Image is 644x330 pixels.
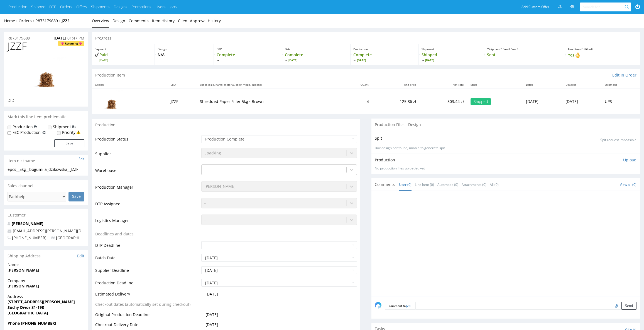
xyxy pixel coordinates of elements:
td: Production Manager [95,181,200,197]
td: [DATE] [523,88,562,114]
p: "Shipment" Email Sent? [487,47,562,51]
th: Design [92,81,167,88]
div: Production [92,119,360,131]
strong: [PERSON_NAME] [8,267,39,273]
td: JZZF [167,88,197,114]
td: 125.86 zł [372,88,420,114]
a: Orders [60,4,72,10]
th: Stage [467,81,523,88]
td: Deadlines and dates [95,231,200,241]
div: Customer [4,209,88,221]
span: DID [8,98,14,103]
span: [DATE] [54,35,66,41]
a: Edit In Order [612,72,636,78]
span: Company [8,278,84,284]
img: 755425-1-shredded-paper-filler-brown-paper-shavings-skew-pack-packhelp-06-05-0014-skewpack-brown-... [97,90,125,113]
strong: Suchy Dwór 81-198 [8,305,44,310]
a: R873179689 [35,18,62,23]
div: Production Files - Design [371,119,640,131]
p: Spit [375,136,382,141]
span: Returning [60,41,83,46]
td: Logistics Manager [95,214,200,231]
input: Save [68,192,84,201]
td: UPS [601,88,640,114]
a: Promotions [131,4,151,10]
span: Address [8,294,84,299]
td: Checkout dates (automatically set during checkout) [95,301,200,311]
td: DTP Deadline [95,241,200,253]
p: Shredded Paper Filler 5kg • Brown [200,99,338,104]
p: Line Item Fulfilled? [568,47,637,51]
p: Spit request impossible [600,138,636,142]
div: epcs__5kg__bogumila_dzikowska__JZZF [8,167,84,172]
a: DTP [49,4,56,10]
a: Orders [19,18,35,23]
label: FSC Production [13,130,41,135]
p: Yes [568,52,637,58]
a: R873179689 [8,35,30,41]
th: Batch [523,81,562,88]
a: Design [112,14,125,28]
a: Production [8,4,27,10]
a: Overview [92,14,109,28]
label: Production [13,124,33,130]
span: JZZF [8,41,27,52]
td: Batch Date [95,253,200,266]
span: Name [8,262,84,267]
strong: [PERSON_NAME] [8,283,39,289]
a: Jobs [170,4,177,10]
a: Users [155,4,166,10]
div: Shipped [471,98,491,105]
p: Upload [623,157,636,163]
td: Supplier [95,147,200,164]
th: Net Total [420,81,467,88]
a: Designs [114,4,128,10]
p: Complete [217,52,279,62]
a: View all (0) [620,182,636,187]
img: icon-fsc-production-flag.svg [42,130,46,135]
p: DTP [217,47,279,51]
a: User (0) [399,179,412,191]
span: [DATE] [205,322,218,327]
a: Add Custom Offer [518,3,552,11]
a: [EMAIL_ADDRESS][PERSON_NAME][DOMAIN_NAME] [13,228,109,233]
a: JZZF [62,18,70,23]
p: Complete [353,52,416,62]
div: Item nickname [4,155,88,167]
td: Estimated Delivery [95,291,200,301]
a: Edit [77,253,84,259]
span: 01:47 PM [67,35,84,41]
strong: [STREET_ADDRESS][PERSON_NAME] [8,299,75,304]
a: Home [4,18,19,23]
a: Edit [79,156,84,161]
th: Quant. [341,81,372,88]
span: [DATE] [353,58,416,62]
a: Attachments (0) [462,179,486,191]
div: No production files uploaded yet [375,166,636,171]
a: Line Item (0) [415,179,434,191]
span: [DATE] [422,58,481,62]
img: yellow_warning_triangle.png [76,130,80,134]
p: Shipped [422,52,481,62]
th: Shipment [601,81,640,88]
td: [DATE] [562,88,602,114]
button: Save [54,139,84,147]
td: Original Production Deadline [95,311,200,322]
a: Comments [129,14,149,28]
td: Supplier Deadline [95,266,200,278]
p: Production Item [95,72,125,78]
p: Complete [285,52,347,62]
a: Shipped [31,4,45,10]
a: JZZF [406,304,412,308]
img: share_image_120x120.png [375,302,381,309]
a: [PERSON_NAME] [12,221,43,226]
th: Unit price [372,81,420,88]
th: Deadline [562,81,602,88]
th: LIID [167,81,197,88]
td: 503.44 zł [420,88,467,114]
span: Comments [375,182,395,187]
a: Shipments [91,4,110,10]
p: Production [375,157,395,163]
span: [DATE] [99,58,152,62]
